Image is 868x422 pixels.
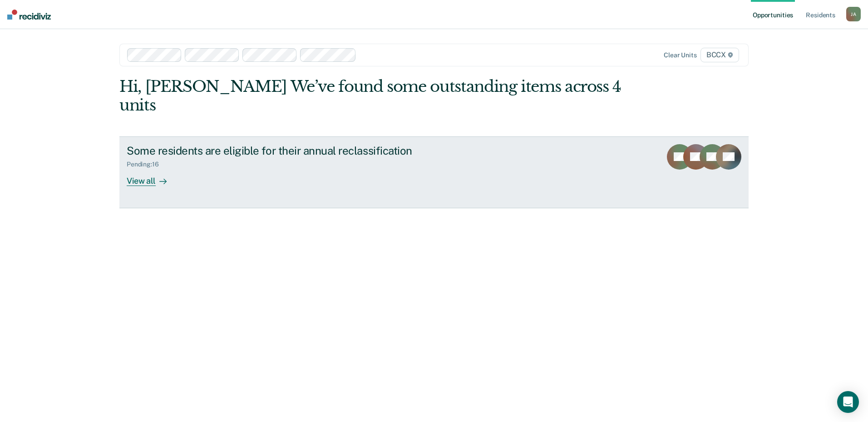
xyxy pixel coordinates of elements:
span: BCCX [700,48,739,62]
div: Open Intercom Messenger [837,391,859,413]
div: J A [846,7,861,21]
div: Clear units [664,51,697,59]
div: Hi, [PERSON_NAME] We’ve found some outstanding items across 4 units [119,77,623,115]
img: Recidiviz [7,10,51,20]
button: JA [846,7,861,21]
div: View all [127,168,178,186]
a: Some residents are eligible for their annual reclassificationPending:16View all [119,136,749,208]
div: Pending : 16 [127,161,166,168]
div: Some residents are eligible for their annual reclassification [127,144,445,157]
